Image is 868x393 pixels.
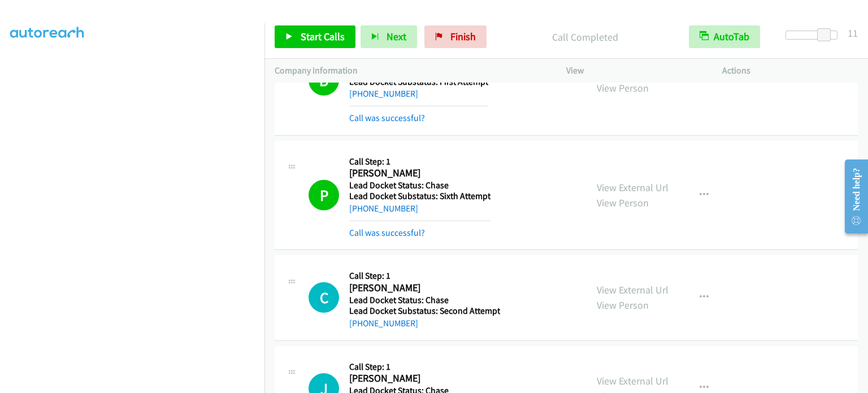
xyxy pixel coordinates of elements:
[848,25,858,41] div: 11
[349,113,425,123] a: Call was successful?
[349,372,502,385] h2: [PERSON_NAME]
[502,29,669,45] p: Call Completed
[597,196,649,209] a: View Person
[349,191,491,202] h5: Lead Docket Substatus: Sixth Attempt
[566,64,702,77] p: View
[309,282,339,313] h1: C
[349,203,418,214] a: [PHONE_NUMBER]
[597,181,669,194] a: View External Url
[349,305,500,317] h5: Lead Docket Substatus: Second Attempt
[424,25,487,48] a: Finish
[722,64,858,77] p: Actions
[836,152,868,241] iframe: Resource Center
[349,180,491,191] h5: Lead Docket Status: Chase
[349,227,425,238] a: Call was successful?
[349,156,491,167] h5: Call Step: 1
[275,25,355,48] a: Start Calls
[689,25,760,48] button: AutoTab
[597,81,649,94] a: View Person
[597,299,649,312] a: View Person
[309,282,339,313] div: The call is yet to be attempted
[361,25,417,48] button: Next
[349,88,418,99] a: [PHONE_NUMBER]
[349,318,418,329] a: [PHONE_NUMBER]
[349,270,500,282] h5: Call Step: 1
[275,64,546,77] p: Company Information
[597,374,669,387] a: View External Url
[301,30,345,43] span: Start Calls
[597,283,669,296] a: View External Url
[387,30,406,43] span: Next
[309,180,339,210] h1: P
[349,295,500,306] h5: Lead Docket Status: Chase
[349,361,502,373] h5: Call Step: 1
[349,167,491,180] h2: [PERSON_NAME]
[349,282,500,295] h2: [PERSON_NAME]
[450,30,476,43] span: Finish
